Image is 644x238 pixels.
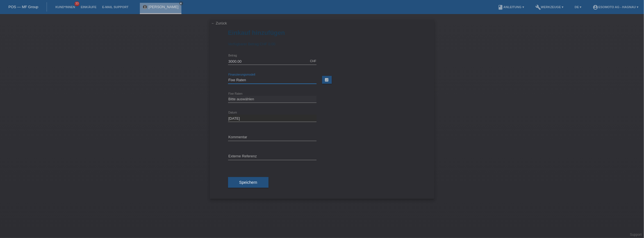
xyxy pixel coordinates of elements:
[239,180,257,185] span: Speichern
[78,5,99,9] a: Einkäufe
[180,2,183,5] i: close
[228,177,268,188] button: Speichern
[495,5,527,9] a: bookAnleitung ▾
[8,5,38,9] a: POS — MF Group
[228,29,416,36] h1: Einkauf hinzufügen
[533,5,566,9] a: buildWerkzeuge ▾
[310,59,317,63] div: CHF
[572,5,584,9] a: DE ▾
[260,42,276,46] span: CHF 0.00
[498,4,504,10] i: book
[179,1,183,5] a: close
[228,42,416,46] div: Verfügbarer Betrag:
[325,78,329,82] i: calculate
[593,4,599,10] i: account_circle
[99,5,131,9] a: E-Mail Support
[74,1,79,6] span: 33
[149,5,179,9] a: [PERSON_NAME]
[53,5,78,9] a: Kund*innen
[590,5,641,9] a: account_circleEsomoto AG - Hagnau ▾
[630,233,642,237] a: Support
[535,4,541,10] i: build
[211,21,227,25] a: ← Zurück
[322,76,332,84] a: calculate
